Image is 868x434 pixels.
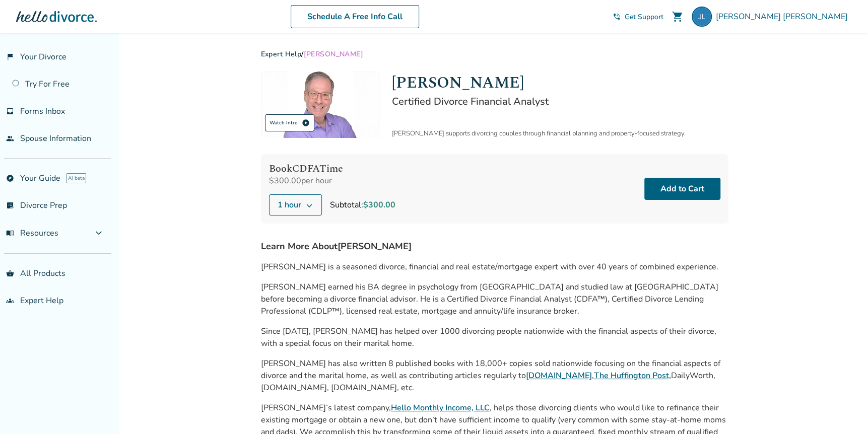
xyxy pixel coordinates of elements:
h1: [PERSON_NAME] [392,71,728,95]
span: Resources [6,228,58,239]
a: Schedule A Free Info Call [291,5,419,28]
span: shopping_basket [6,269,14,277]
span: $300.00 [363,199,395,210]
span: [PERSON_NAME] earned his BA degree in psychology from [GEOGRAPHIC_DATA] and studied law at [GEOGR... [261,281,718,317]
span: [PERSON_NAME] [304,49,363,59]
a: [DOMAIN_NAME] [526,370,592,381]
img: landers@nextactproperties.com [692,7,712,27]
span: play_circle [302,119,310,127]
span: explore [6,174,14,182]
span: people [6,134,14,142]
a: Expert Help [261,49,302,59]
span: AI beta [66,173,86,183]
span: expand_more [93,227,105,239]
span: Forms Inbox [20,106,65,117]
span: flag_2 [6,53,14,61]
h4: Learn More About [PERSON_NAME] [261,240,728,253]
button: 1 hour [269,194,322,215]
a: Hello Monthly Income, LLC [391,402,490,413]
div: / [261,49,728,59]
div: Subtotal: [330,199,395,211]
span: [PERSON_NAME] has also written 8 published books with 18,000+ copies sold nationwide focusing on ... [261,358,720,393]
span: [PERSON_NAME] is a seasoned divorce, financial and real estate/mortgage expert with over 40 years... [261,261,718,272]
span: 1 hour [278,199,301,211]
span: [PERSON_NAME] [PERSON_NAME] [716,11,852,22]
span: Since [DATE], [PERSON_NAME] has helped over 1000 divorcing people nationwide with the financial a... [261,326,716,349]
button: Add to Cart [644,178,720,200]
span: phone_in_talk [613,13,621,21]
span: menu_book [6,229,14,237]
span: shopping_cart [672,11,684,23]
span: list_alt_check [6,201,14,209]
div: Watch Intro [265,114,314,131]
a: phone_in_talkGet Support [613,12,663,22]
img: Jeff Landers [261,71,380,138]
div: $300.00 per hour [269,175,395,186]
span: Get Support [625,12,663,22]
a: The Huffington Post, [594,370,671,381]
div: [PERSON_NAME] supports divorcing couples through financial planning and property-focused strategy. [392,129,728,138]
h4: Book CDFA Time [269,162,395,175]
span: inbox [6,107,14,115]
span: groups [6,297,14,305]
iframe: Chat Widget [818,386,868,434]
h2: Certified Divorce Financial Analyst [392,95,728,108]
